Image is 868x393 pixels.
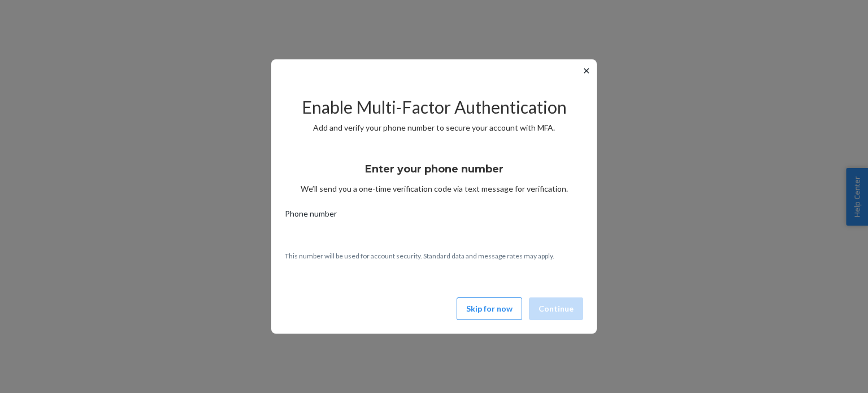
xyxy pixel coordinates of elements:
button: ✕ [580,64,592,77]
span: Phone number [285,208,337,224]
h2: Enable Multi-Factor Authentication [285,98,583,116]
div: We’ll send you a one-time verification code via text message for verification. [285,153,583,195]
p: This number will be used for account security. Standard data and message rates may apply. [285,251,583,261]
p: Add and verify your phone number to secure your account with MFA. [285,122,583,133]
button: Continue [529,297,583,320]
h3: Enter your phone number [365,162,504,176]
button: Skip for now [457,297,522,320]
